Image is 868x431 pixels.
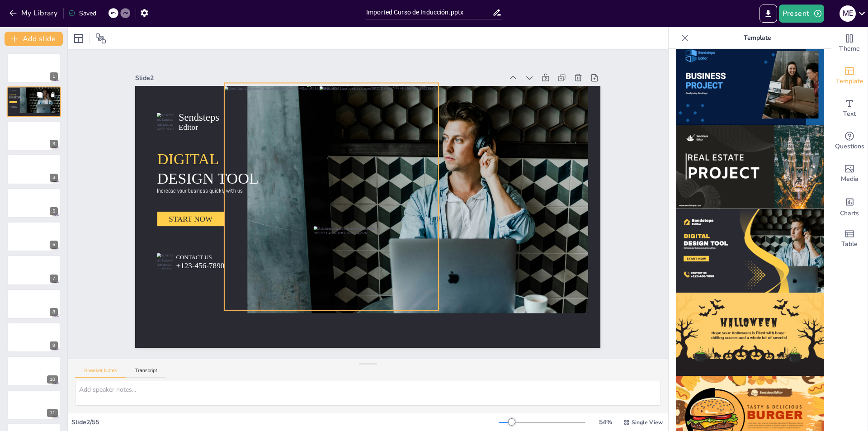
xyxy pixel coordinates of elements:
div: 5 [7,188,61,218]
button: Duplicate Slide [34,90,45,100]
p: Template [692,27,822,49]
div: 2 [50,106,58,114]
button: My Library [7,6,61,20]
div: 9 [50,341,58,350]
span: Editor [12,91,14,92]
div: 4 [50,174,58,182]
div: 11 [47,409,58,417]
div: Saved [68,9,96,18]
div: Change the overall theme [831,27,868,60]
div: 3 [7,121,61,151]
div: 7 [50,275,58,283]
div: 1 [50,72,58,81]
div: Add a table [831,223,868,255]
div: Layout [71,31,86,46]
div: Slide 2 / 55 [71,418,499,426]
div: Add ready made slides [831,60,868,92]
button: Export to PowerPoint [759,5,777,23]
span: Sendsteps [12,90,17,91]
img: thumb-12.png [676,209,824,293]
div: Add charts and graphs [831,190,868,223]
div: 2 [7,87,61,118]
div: 6 [7,222,61,251]
div: 9 [7,322,61,352]
span: Media [841,174,859,184]
div: 8 [50,308,58,316]
input: Insert title [366,6,492,19]
button: Add slide [5,32,63,46]
button: Speaker Notes [75,368,126,378]
span: Theme [839,44,860,54]
span: Position [95,33,106,44]
div: 1 [7,53,61,83]
button: Delete Slide [47,90,58,100]
button: Present [779,5,824,23]
button: M E [840,5,856,23]
span: START NOW [11,102,16,103]
span: Text [843,109,856,119]
span: DESIGN TOOL [9,96,21,98]
div: 4 [7,154,61,184]
button: Transcript [126,368,166,378]
div: 8 [7,289,61,319]
div: 54 % [594,418,616,426]
div: 3 [50,140,58,148]
div: 10 [47,375,58,384]
div: M E [840,5,856,22]
img: thumb-13.png [676,293,824,376]
span: DIGITAL [9,94,17,96]
div: Add text boxes [831,92,868,125]
div: Get real-time input from your audience [831,125,868,157]
span: Template [836,76,863,86]
div: 11 [7,390,61,420]
span: Charts [840,208,859,218]
span: +123-456-7890 [11,107,17,108]
div: Add images, graphics, shapes or video [831,157,868,190]
img: thumb-11.png [676,125,824,209]
span: CONTACT US [11,106,15,107]
span: Increase your business quickly with us [9,99,19,99]
span: Questions [835,142,864,152]
div: 7 [7,255,61,285]
div: 10 [7,356,61,386]
span: Table [841,239,858,249]
div: 6 [50,241,58,249]
span: Single View [632,419,663,426]
div: 5 [50,207,58,215]
img: thumb-10.png [676,42,824,125]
